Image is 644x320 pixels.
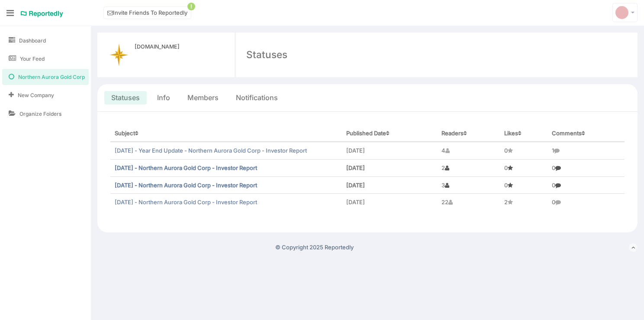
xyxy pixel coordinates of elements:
[115,164,257,171] a: [DATE] - Northern Aurora Gold Corp - Investor Report
[346,129,433,137] div: Published Date
[110,125,342,142] th: Subject: No sort applied, activate to apply an ascending sort
[2,69,89,85] a: Northern Aurora Gold Corp
[437,176,500,194] td: 3
[115,182,257,189] a: [DATE] - Northern Aurora Gold Corp - Investor Report
[547,142,625,159] td: 1
[500,159,547,176] td: 0
[111,93,140,103] a: Statuses
[246,48,287,62] div: Statuses
[115,199,257,206] a: [DATE] - Northern Aurora Gold Corp - Investor Report
[437,159,500,176] td: 2
[2,87,89,103] a: New Company
[2,51,89,67] a: Your Feed
[157,93,170,103] a: Info
[437,142,500,159] td: 4
[19,110,61,118] span: Organize Folders
[115,147,307,154] a: [DATE] - Year End Update - Northern Aurora Gold Corp - Investor Report
[18,73,85,81] span: Northern Aurora Gold Corp
[187,93,219,103] a: Members
[547,194,625,211] td: 0
[236,93,278,103] a: Notifications
[19,37,46,44] span: Dashboard
[552,129,620,137] div: Comments
[500,125,547,142] th: Likes: No sort applied, activate to apply an ascending sort
[441,129,496,137] div: Readers
[135,43,221,51] a: [DOMAIN_NAME]
[437,194,500,211] td: 22
[103,7,191,19] a: Invite Friends To Reportedly!
[346,164,365,171] strong: [DATE]
[547,176,625,194] td: 0
[342,142,438,159] td: [DATE]
[108,43,129,67] img: medium_Untitled.png
[2,33,89,49] a: Dashboard
[342,125,438,142] th: Published Date: No sort applied, activate to apply an ascending sort
[615,6,628,19] img: svg+xml;base64,PD94bWwgdmVyc2lvbj0iMS4wIiBlbmNvZGluZz0iVVRGLTgiPz4KICAgICAg%0APHN2ZyB2ZXJzaW9uPSI...
[20,55,45,62] span: Your Feed
[437,125,500,142] th: Readers: No sort applied, activate to apply an ascending sort
[342,194,438,211] td: [DATE]
[115,129,338,137] div: Subject
[20,7,64,21] a: Reportedly
[547,125,625,142] th: Comments: No sort applied, activate to apply an ascending sort
[346,182,365,189] strong: [DATE]
[2,106,89,122] a: Organize Folders
[18,91,54,99] span: New Company
[547,159,625,176] td: 0
[500,142,547,159] td: 0
[500,194,547,211] td: 2
[504,129,543,137] div: Likes
[500,176,547,194] td: 0
[187,3,195,10] span: !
